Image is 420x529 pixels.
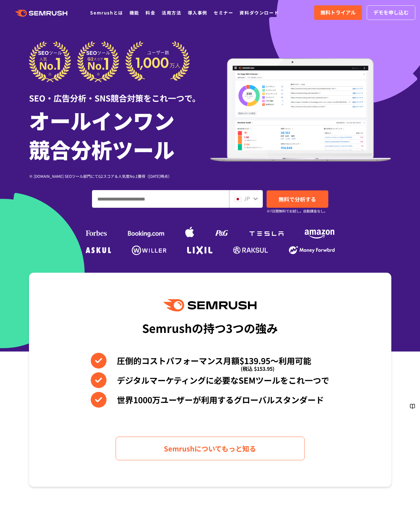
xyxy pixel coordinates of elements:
[91,372,329,388] li: デジタルマーケティングに必要なSEMツールをこれ一つで
[367,5,415,20] a: デモを申し込む
[267,208,327,214] small: ※7日間無料でお試し。自動課金なし。
[29,82,210,104] div: SEO・広告分析・SNS競合対策をこれ一つで。
[146,9,155,16] a: 料金
[320,9,356,17] span: 無料トライアル
[373,9,409,17] span: デモを申し込む
[241,361,274,376] span: (税込 $153.95)
[91,353,329,369] li: 圧倒的コストパフォーマンス月額$139.95〜利用可能
[214,9,233,16] a: セミナー
[279,195,316,203] span: 無料で分析する
[239,9,279,16] a: 資料ダウンロード
[116,437,305,460] a: Semrushについてもっと知る
[267,190,328,208] a: 無料で分析する
[142,316,278,340] div: Semrushの持つ3つの強み
[91,392,329,408] li: 世界1000万ユーザーが利用するグローバルスタンダード
[29,106,210,164] h1: オールインワン 競合分析ツール
[92,190,229,207] input: ドメイン、キーワードまたはURLを入力してください
[162,9,181,16] a: 活用方法
[164,443,256,454] span: Semrushについてもっと知る
[244,195,250,202] span: JP
[188,9,207,16] a: 導入事例
[129,9,139,16] a: 機能
[90,9,123,16] a: Semrushとは
[164,299,256,311] img: Semrush
[314,5,362,20] a: 無料トライアル
[29,173,210,179] div: ※ [DOMAIN_NAME] SEOツール部門にてG2スコア＆人気度No.1獲得（[DATE]時点）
